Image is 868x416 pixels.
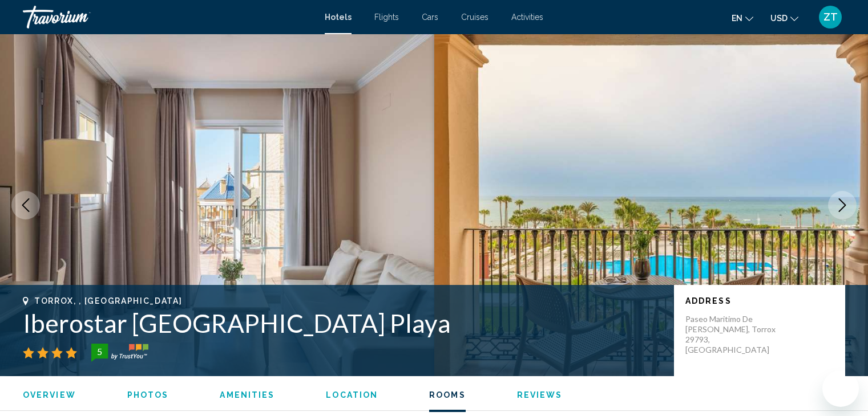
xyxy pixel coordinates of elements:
[220,390,274,400] button: Amenities
[429,390,466,399] span: Rooms
[685,314,777,355] p: Paseo Maritimo De [PERSON_NAME], Torrox 29793, [GEOGRAPHIC_DATA]
[815,5,845,29] button: User Menu
[325,13,352,22] a: Hotels
[127,390,169,400] button: Photos
[461,13,488,22] a: Cruises
[732,14,742,23] span: en
[23,308,663,338] h1: Iberostar [GEOGRAPHIC_DATA] Playa
[511,13,543,22] a: Activities
[517,390,563,399] span: Reviews
[220,390,274,399] span: Amenities
[823,11,838,23] span: ZT
[127,390,169,399] span: Photos
[822,370,859,407] iframe: Кнопка запуска окна обмена сообщениями
[429,390,466,400] button: Rooms
[91,344,148,362] img: trustyou-badge-hor.svg
[374,13,399,22] a: Flights
[828,191,857,219] button: Next image
[88,345,111,358] div: 5
[326,390,378,399] span: Location
[34,296,182,305] span: Torrox, , [GEOGRAPHIC_DATA]
[23,6,313,28] a: Travorium
[23,390,76,399] span: Overview
[326,390,378,400] button: Location
[517,390,563,400] button: Reviews
[770,14,788,23] span: USD
[685,296,834,305] p: Address
[770,10,798,26] button: Change currency
[422,13,438,22] a: Cars
[23,390,76,400] button: Overview
[11,191,40,219] button: Previous image
[732,10,753,26] button: Change language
